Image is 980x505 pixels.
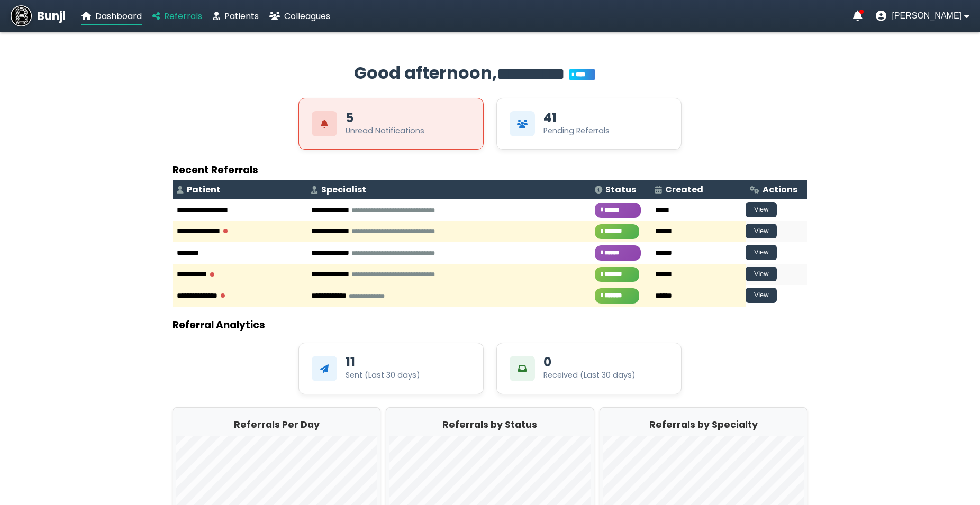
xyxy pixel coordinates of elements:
div: 11Sent (Last 30 days) [298,343,484,394]
button: View [746,288,777,303]
button: View [746,267,777,282]
a: Notifications [853,11,863,21]
span: [PERSON_NAME] [892,11,961,21]
div: 0Received (Last 30 days) [496,343,682,394]
th: Patient [173,180,307,199]
a: Patients [213,10,259,23]
div: Unread Notifications [346,125,424,136]
span: Patients [224,10,259,22]
h2: Good afternoon, [173,60,807,87]
div: 41 [543,112,557,124]
div: 0 [543,356,551,369]
div: Pending Referrals [543,125,610,136]
h3: Recent Referrals [173,162,807,178]
th: Status [591,180,651,199]
a: Referrals [152,10,202,23]
th: Actions [746,180,807,199]
a: Colleagues [269,10,330,23]
img: Bunji Dental Referral Management [11,5,32,26]
div: Received (Last 30 days) [543,370,636,381]
h3: Referral Analytics [173,317,807,333]
div: View Unread Notifications [298,98,484,150]
div: 5 [346,112,353,124]
div: Sent (Last 30 days) [346,370,420,381]
th: Specialist [307,180,591,199]
span: Colleagues [284,10,330,22]
span: Dashboard [95,10,142,22]
button: View [746,202,777,217]
button: View [746,224,777,239]
span: You’re on Plus! [569,69,596,80]
button: View [746,245,777,260]
span: Referrals [164,10,202,22]
span: Bunji [37,7,66,25]
div: View Pending Referrals [496,98,682,150]
h2: Referrals by Specialty [603,418,804,431]
button: User menu [876,11,969,21]
div: 11 [346,356,355,369]
a: Dashboard [81,10,142,23]
h2: Referrals Per Day [176,418,377,431]
th: Created [651,180,746,199]
a: Bunji [11,5,66,26]
h2: Referrals by Status [389,418,591,431]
